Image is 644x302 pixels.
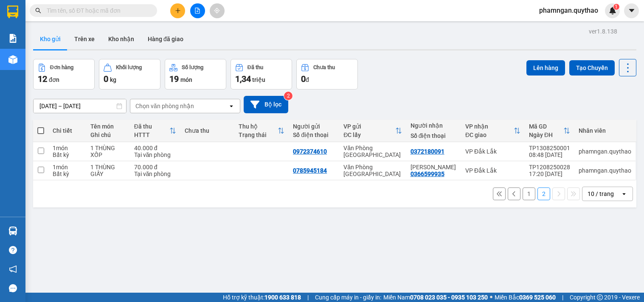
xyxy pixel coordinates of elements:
span: plus [175,8,181,14]
th: Toggle SortBy [461,120,525,142]
button: Khối lượng0kg [99,59,160,89]
strong: 1900 633 818 [264,294,301,301]
div: ĐC lấy [343,131,395,138]
div: Số lượng [182,64,203,70]
input: Select a date range. [34,99,126,113]
div: 0366599935 [411,171,444,177]
div: VP Đắk Lắk [465,148,520,155]
div: Bất kỳ [53,151,82,158]
div: Thu hộ [239,123,278,130]
img: solution-icon [8,34,17,43]
span: 1 [615,4,618,10]
img: warehouse-icon [8,226,17,235]
span: ⚪️ [490,296,492,299]
div: Người nhận [411,122,457,129]
sup: 2 [284,92,292,100]
div: VP gửi [343,123,395,130]
button: Kho gửi [33,29,67,49]
img: warehouse-icon [8,55,17,64]
span: caret-down [628,7,636,14]
th: Toggle SortBy [525,120,574,142]
svg: open [228,103,235,109]
div: phamngan.quythao [579,167,631,174]
svg: open [621,190,627,197]
button: Trên xe [67,29,101,49]
div: Đơn hàng [50,64,73,70]
div: phamngan.quythao [579,148,631,155]
th: Toggle SortBy [234,120,289,142]
span: copyright [597,294,603,300]
button: Đã thu1,34 triệu [231,59,292,89]
div: Khối lượng [116,64,142,70]
div: 1 THÙNG GIẤY [90,164,125,177]
span: | [562,293,563,302]
span: 0 [301,74,306,84]
span: Miền Nam [383,293,488,302]
button: Chưa thu0đ [296,59,358,89]
div: HTTT [134,131,169,138]
div: 17:20 [DATE] [529,171,570,177]
div: Số điện thoại [411,132,457,139]
div: Văn Phòng [GEOGRAPHIC_DATA] [343,164,402,177]
span: 19 [169,74,179,84]
button: Lên hàng [526,60,565,75]
div: Tại văn phòng [134,171,176,177]
span: món [180,76,192,83]
div: Bất kỳ [53,171,82,177]
span: đơn [49,76,59,83]
div: 10 / trang [588,190,614,198]
span: | [307,293,309,302]
input: Tìm tên, số ĐT hoặc mã đơn [47,6,147,15]
span: Cung cấp máy in - giấy in: [315,293,381,302]
div: DIỆU LINH [411,164,457,171]
button: file-add [190,3,205,18]
div: Tên món [90,123,125,130]
span: file-add [194,8,200,14]
button: Tạo Chuyến [569,60,615,75]
span: 1,34 [235,74,251,84]
div: Ghi chú [90,131,125,138]
span: notification [9,265,17,273]
div: Ngày ĐH [529,131,563,138]
span: 12 [38,74,47,84]
span: phamngan.quythao [532,5,605,16]
div: Chưa thu [313,64,335,70]
div: 0972374610 [293,148,327,155]
button: caret-down [624,3,639,18]
span: message [9,284,17,292]
button: Đơn hàng12đơn [33,59,95,89]
span: search [35,8,41,14]
div: VP Đắk Lắk [465,167,520,174]
button: Kho nhận [101,29,141,49]
div: TP1308250001 [529,145,570,151]
button: 2 [537,187,550,200]
div: Nhân viên [579,127,631,134]
div: 70.000 đ [134,164,176,171]
div: 1 món [53,145,82,151]
span: aim [214,8,220,14]
button: Bộ lọc [244,96,288,113]
div: VP nhận [465,123,514,130]
div: 0372180091 [411,148,444,155]
div: Đã thu [247,64,263,70]
span: triệu [252,76,265,83]
span: Hỗ trợ kỹ thuật: [223,293,301,302]
div: 40.000 đ [134,145,176,151]
span: đ [306,76,309,83]
div: Văn Phòng [GEOGRAPHIC_DATA] [343,145,402,158]
strong: 0708 023 035 - 0935 103 250 [410,294,488,301]
th: Toggle SortBy [130,120,180,142]
div: Chi tiết [53,127,82,134]
img: icon-new-feature [609,7,616,14]
span: kg [110,76,116,83]
div: Chưa thu [185,127,231,134]
div: Chọn văn phòng nhận [135,102,194,110]
th: Toggle SortBy [339,120,406,142]
div: 1 món [53,164,82,171]
button: 1 [523,187,535,200]
button: Hàng đã giao [141,29,190,49]
div: 0785945184 [293,167,327,174]
div: 1 THÙNG XỐP [90,145,125,158]
img: logo-vxr [7,6,18,18]
sup: 1 [613,4,619,10]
